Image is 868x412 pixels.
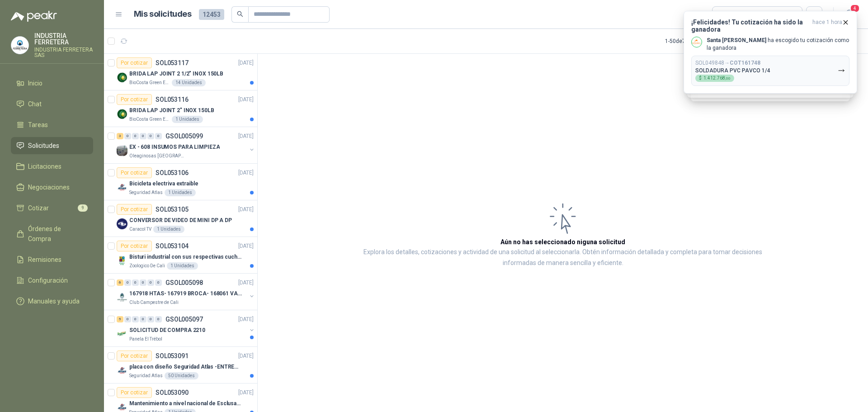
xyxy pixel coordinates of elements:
div: Por cotizar [117,57,152,68]
p: SOL053106 [156,170,189,176]
h1: Mis solicitudes [134,8,192,21]
a: Órdenes de Compra [11,220,93,247]
p: [DATE] [238,352,254,360]
div: 1 Unidades [165,189,196,196]
p: 167918 HTAS- 167919 BROCA- 168061 VALVULA [129,289,242,298]
a: Por cotizarSOL053105[DATE] Company LogoCONVERSOR DE VIDEO DE MINI DP A DPCaracol TV1 Unidades [104,200,257,237]
a: 5 0 0 0 0 0 GSOL005097[DATE] Company LogoSOLICITUD DE COMPRA 2210Panela El Trébol [117,314,255,343]
div: $ [695,75,734,82]
p: SOL053090 [156,389,189,396]
img: Company Logo [117,109,127,119]
a: Cotizar9 [11,199,93,217]
div: 0 [147,316,154,322]
img: Company Logo [117,255,127,266]
div: Por cotizar [117,94,152,105]
span: Inicio [28,78,42,88]
p: [DATE] [238,132,254,141]
a: Tareas [11,116,93,133]
a: Por cotizarSOL053104[DATE] Company LogoBisturi industrial con sus respectivas cuchillas segun mue... [104,237,257,274]
img: Company Logo [692,37,702,47]
b: Santa [PERSON_NAME] [707,37,766,43]
img: Company Logo [117,328,127,339]
img: Company Logo [117,365,127,376]
div: 0 [132,316,139,322]
span: Órdenes de Compra [28,224,85,244]
p: [DATE] [238,242,254,251]
p: Oleaginosas [GEOGRAPHIC_DATA][PERSON_NAME] [129,152,186,160]
span: 9 [78,204,88,212]
a: 6 0 0 0 0 0 GSOL005098[DATE] Company Logo167918 HTAS- 167919 BROCA- 168061 VALVULAClub Campestre ... [117,277,255,306]
p: INDUSTRIA FERRETERA [34,33,93,45]
a: Chat [11,95,93,113]
p: [DATE] [238,315,254,324]
span: Remisiones [28,255,61,265]
span: Chat [28,99,42,109]
div: 3 [117,133,123,139]
a: Remisiones [11,251,93,268]
div: 0 [147,279,154,286]
span: Negociaciones [28,182,70,192]
div: 1 - 50 de 7819 [665,34,724,48]
a: Por cotizarSOL053117[DATE] Company LogoBRIDA LAP JOINT 2 1/2" INOX 150LBBioCosta Green Energy S.A... [104,54,257,90]
p: GSOL005098 [165,279,203,286]
div: Por cotizar [117,387,152,398]
a: Configuración [11,272,93,289]
a: Por cotizarSOL053106[DATE] Company LogoBicicleta electriva extraibleSeguridad Atlas1 Unidades [104,164,257,200]
span: 1.412.768 [703,76,731,81]
a: Por cotizarSOL053116[DATE] Company LogoBRIDA LAP JOINT 2" INOX 150LBBioCosta Green Energy S.A.S1 ... [104,90,257,127]
div: Por cotizar [117,241,152,251]
p: SOL053117 [156,60,189,66]
a: 3 0 0 0 0 0 GSOL005099[DATE] Company LogoEX - 608 INSUMOS PARA LIMPIEZAOleaginosas [GEOGRAPHIC_DA... [117,131,255,160]
p: SOL049848 → [695,60,760,66]
span: Configuración [28,275,68,285]
div: 0 [132,279,139,286]
p: Explora los detalles, cotizaciones y actividad de una solicitud al seleccionarla. Obtén informaci... [348,247,778,269]
span: Tareas [28,120,48,130]
div: 50 Unidades [165,372,198,379]
p: [DATE] [238,95,254,104]
div: 6 [117,279,123,286]
p: BioCosta Green Energy S.A.S [129,116,170,123]
div: 14 Unidades [172,79,206,86]
img: Company Logo [117,145,127,156]
span: search [237,11,243,17]
h3: ¡Felicidades! Tu cotización ha sido la ganadora [691,19,809,33]
div: 0 [124,133,131,139]
a: Manuales y ayuda [11,293,93,310]
a: Negociaciones [11,179,93,196]
p: EX - 608 INSUMOS PARA LIMPIEZA [129,143,220,152]
p: placa con diseño Seguridad Atlas -ENTREGA en [GEOGRAPHIC_DATA] [129,363,242,371]
b: COT161748 [730,60,760,66]
img: Company Logo [117,182,127,193]
span: Cotizar [28,203,49,213]
div: 0 [124,316,131,322]
div: 0 [124,279,131,286]
a: Solicitudes [11,137,93,154]
p: SOL053104 [156,243,189,249]
p: [DATE] [238,169,254,177]
p: Caracol TV [129,226,151,233]
div: Por cotizar [117,350,152,361]
div: 0 [140,279,146,286]
p: INDUSTRIA FERRETERA SAS [34,47,93,58]
div: 0 [132,133,139,139]
div: 1 Unidades [167,262,198,270]
div: 5 [117,316,123,322]
div: 0 [155,133,162,139]
p: [DATE] [238,279,254,287]
p: GSOL005099 [165,133,203,139]
div: 0 [147,133,154,139]
div: 0 [140,133,146,139]
div: 1 Unidades [172,116,203,123]
span: Manuales y ayuda [28,296,80,306]
img: Company Logo [117,292,127,303]
p: Seguridad Atlas [129,372,163,379]
button: 4 [841,6,857,23]
span: hace 1 hora [812,19,842,33]
img: Company Logo [11,37,28,54]
p: SOLICITUD DE COMPRA 2210 [129,326,205,335]
div: 0 [140,316,146,322]
span: Solicitudes [28,141,59,151]
p: Bicicleta electriva extraible [129,180,198,188]
span: 4 [850,4,860,13]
